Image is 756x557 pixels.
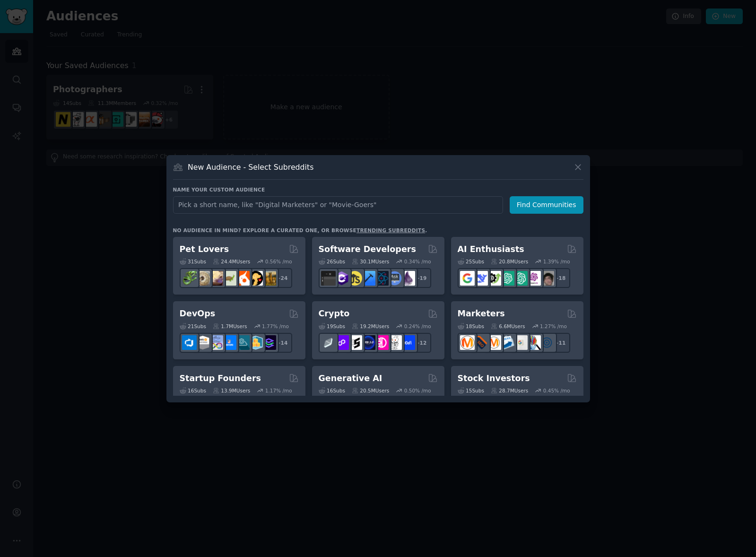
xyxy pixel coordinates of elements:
img: turtle [222,271,236,286]
div: 20.8M Users [491,258,528,265]
img: ballpython [195,271,210,286]
img: content_marketing [460,335,475,350]
img: AskComputerScience [387,271,402,286]
h2: Software Developers [319,244,416,255]
img: GoogleGeminiAI [460,271,475,286]
img: ethstaker [348,335,362,350]
img: iOSProgramming [361,271,375,286]
h2: Marketers [458,308,505,320]
div: 16 Sub s [319,387,345,394]
img: herpetology [182,271,197,286]
div: 26 Sub s [319,258,345,265]
img: dogbreed [261,271,276,286]
img: software [321,271,336,286]
img: cockatiel [235,271,250,286]
img: PlatformEngineers [261,335,276,350]
img: learnjavascript [348,271,362,286]
div: 30.1M Users [352,258,389,265]
div: 21 Sub s [180,323,206,330]
div: 0.56 % /mo [265,258,292,265]
h3: New Audience - Select Subreddits [188,162,313,172]
button: Find Communities [510,196,583,214]
img: chatgpt_promptDesign [500,271,514,286]
img: 0xPolygon [334,335,349,350]
div: + 12 [411,333,431,353]
div: + 24 [272,268,292,288]
img: DeepSeek [473,271,488,286]
div: + 19 [411,268,431,288]
img: MarketingResearch [526,335,541,350]
div: + 14 [272,333,292,353]
div: 18 Sub s [458,323,484,330]
div: 13.9M Users [213,387,250,394]
img: OpenAIDev [526,271,541,286]
img: ArtificalIntelligence [539,271,554,286]
div: 19 Sub s [319,323,345,330]
img: reactnative [374,271,389,286]
h2: Crypto [319,308,350,320]
a: trending subreddits [356,227,425,233]
img: ethfinance [321,335,336,350]
h2: Pet Lovers [180,244,229,255]
div: 1.39 % /mo [543,258,570,265]
img: platformengineering [235,335,250,350]
div: + 18 [550,268,570,288]
div: 25 Sub s [458,258,484,265]
h3: Name your custom audience [173,186,583,193]
img: googleads [513,335,528,350]
div: + 11 [550,333,570,353]
img: AWS_Certified_Experts [195,335,210,350]
img: elixir [400,271,415,286]
div: 19.2M Users [352,323,389,330]
img: CryptoNews [387,335,402,350]
img: Emailmarketing [500,335,514,350]
h2: Stock Investors [458,373,530,384]
img: azuredevops [182,335,197,350]
img: csharp [334,271,349,286]
div: 31 Sub s [180,258,206,265]
div: 0.45 % /mo [543,387,570,394]
img: PetAdvice [248,271,263,286]
img: Docker_DevOps [209,335,223,350]
h2: Generative AI [319,373,382,384]
div: 24.4M Users [213,258,250,265]
img: defi_ [400,335,415,350]
div: 6.6M Users [491,323,525,330]
input: Pick a short name, like "Digital Marketers" or "Movie-Goers" [173,196,503,214]
div: 20.5M Users [352,387,389,394]
div: 0.24 % /mo [404,323,431,330]
img: DevOpsLinks [222,335,236,350]
img: chatgpt_prompts_ [513,271,528,286]
div: 15 Sub s [458,387,484,394]
img: leopardgeckos [209,271,223,286]
img: aws_cdk [248,335,263,350]
h2: DevOps [180,308,216,320]
img: AItoolsCatalog [487,271,501,286]
div: 0.50 % /mo [404,387,431,394]
div: 0.34 % /mo [404,258,431,265]
img: web3 [361,335,375,350]
img: OnlineMarketing [539,335,554,350]
img: bigseo [473,335,488,350]
div: No audience in mind? Explore a curated one, or browse . [173,227,427,234]
h2: AI Enthusiasts [458,244,524,255]
h2: Startup Founders [180,373,261,384]
div: 1.77 % /mo [262,323,289,330]
div: 16 Sub s [180,387,206,394]
img: defiblockchain [374,335,389,350]
div: 1.7M Users [213,323,247,330]
img: AskMarketing [487,335,501,350]
div: 1.17 % /mo [265,387,292,394]
div: 1.27 % /mo [540,323,567,330]
div: 28.7M Users [491,387,528,394]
